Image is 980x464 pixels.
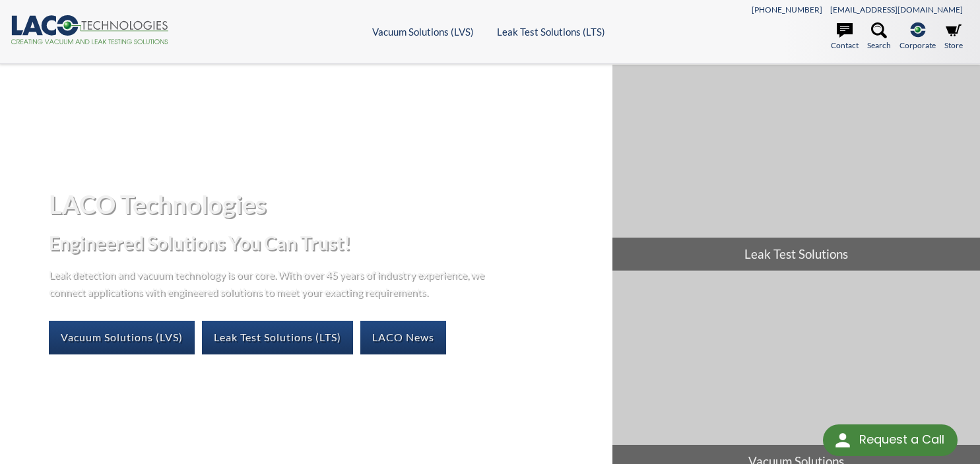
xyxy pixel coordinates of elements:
[823,424,958,456] div: Request a Call
[831,22,859,51] a: Contact
[49,321,195,354] a: Vacuum Solutions (LVS)
[944,22,963,51] a: Store
[830,5,963,15] a: [EMAIL_ADDRESS][DOMAIN_NAME]
[612,65,980,271] a: Leak Test Solutions
[612,238,980,271] span: Leak Test Solutions
[360,321,446,354] a: LACO News
[202,321,353,354] a: Leak Test Solutions (LTS)
[497,26,605,38] a: Leak Test Solutions (LTS)
[49,231,602,255] h2: Engineered Solutions You Can Trust!
[867,22,891,51] a: Search
[859,424,944,455] div: Request a Call
[752,5,822,15] a: [PHONE_NUMBER]
[832,430,853,451] img: round button
[372,26,474,38] a: Vacuum Solutions (LVS)
[899,39,936,51] span: Corporate
[49,188,602,220] h1: LACO Technologies
[49,266,491,300] p: Leak detection and vacuum technology is our core. With over 45 years of industry experience, we c...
